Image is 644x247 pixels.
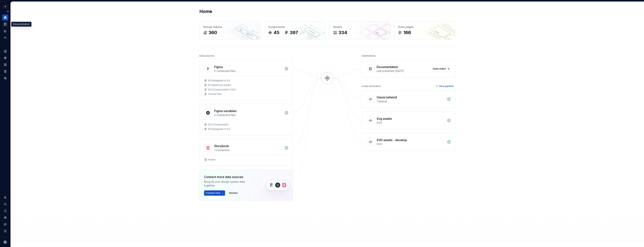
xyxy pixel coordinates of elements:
button: Search ⌘K [2,201,8,207]
div: Connect more data sources [204,175,255,179]
a: Components45397 [264,21,326,40]
div: SVG assets - develop [377,138,407,142]
button: Contact support [2,221,8,227]
a: Home [2,14,8,20]
div: Figma variables [214,109,236,113]
div: Components [268,25,322,29]
a: Documentation [2,21,8,27]
div: Last published [DATE] [377,69,429,73]
a: Open editor [431,66,451,71]
div: Design tokens [203,25,257,29]
a: Invite team [2,208,8,214]
div: 360 [209,30,217,36]
div: Svg assets [377,116,392,121]
a: Settings [2,215,8,221]
a: Storybook1 connectionmaster [199,139,293,166]
div: 00 Styleguide v1.2.0 [208,128,230,131]
button: A [1,2,10,10]
div: 334 [338,30,347,36]
div: 45 [274,30,279,36]
div: 01 Supernova Assets [208,84,231,87]
div: SVG [377,142,445,146]
span: Dismiss [229,192,238,195]
div: Docs pages [398,25,452,29]
span: Open editor [433,67,446,70]
a: Data sources [2,75,8,81]
span: New pipeline [439,85,454,88]
div: Documentation [11,22,31,27]
div: 02 UI Components [208,123,228,126]
div: + 2 more files [208,93,222,96]
div: Storybook [214,144,229,148]
div: Gauss tailwind [377,95,397,100]
div: 166 [403,30,411,36]
div: 397 [290,30,298,36]
a: Assets334 [329,21,391,40]
div: 2 connected files [214,113,282,117]
div: 02 UI Components v1.12.0 [208,88,236,91]
div: 00 Styleguide v1.2.0 [208,79,230,82]
div: 1 connection [214,148,282,152]
div: master [208,158,215,161]
div: Figma [214,65,223,69]
a: Figma5 connected files00 Styleguide v1.2.001 Supernova Assets02 UI Components v1.12.0+2more files [199,60,293,100]
a: Assets [2,62,8,68]
div: A [3,4,7,9]
a: Figma variables2 connected files02 UI Components00 Styleguide v1.2.0 [199,104,293,135]
svg: Supernova Logo [3,240,7,244]
button: Dismiss [227,190,239,196]
div: 5 connected files [214,69,282,73]
a: Code automation [2,35,8,41]
div: Bring all your design system data together. [204,180,255,187]
a: Storybook stories [2,68,8,74]
div: Destinations [362,53,376,58]
a: Analytics [2,28,8,34]
div: Documentation [377,65,398,69]
div: Assets [333,25,387,29]
div: Data sources [199,53,214,58]
a: Design tokens [2,48,8,54]
button: New pipeline [435,84,455,89]
a: Docs pages166 [394,21,455,40]
div: SVG [377,121,445,125]
span: Connect new [206,192,220,195]
button: Notifications [2,194,8,200]
a: Components [2,55,8,61]
div: Code automation [362,84,381,89]
div: Tailwind [377,100,445,103]
a: Design tokens360 [199,21,261,40]
h2: Home [199,8,212,14]
button: Connect new [204,190,225,196]
button: Expand sidebar [5,9,10,14]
